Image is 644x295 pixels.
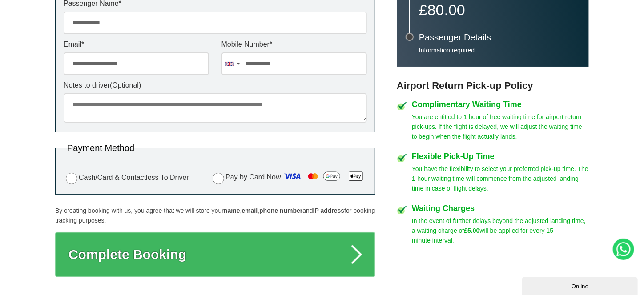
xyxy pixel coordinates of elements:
p: £ [419,4,580,16]
button: Complete Booking [55,232,375,277]
strong: phone number [259,207,302,214]
p: You are entitled to 1 hour of free waiting time for airport return pick-ups. If the flight is del... [412,112,589,141]
h4: Waiting Charges [412,204,589,212]
p: By creating booking with us, you agree that we will store your , , and for booking tracking purpo... [55,206,375,225]
h3: Passenger Details [419,33,580,42]
h4: Complimentary Waiting Time [412,100,589,108]
label: Mobile Number [221,41,367,48]
label: Cash/Card & Contactless To Driver [64,171,189,184]
strong: IP address [313,207,345,214]
label: Email [64,41,209,48]
iframe: chat widget [522,275,640,295]
label: Notes to driver [64,82,367,89]
p: Information required [419,46,580,54]
strong: email [241,207,258,214]
input: Pay by Card Now [213,173,224,184]
strong: £5.00 [464,227,480,234]
span: (Optional) [110,81,141,89]
span: 80.00 [427,1,465,18]
label: Pay by Card Now [210,169,367,186]
input: Cash/Card & Contactless To Driver [66,173,77,184]
h3: Airport Return Pick-up Policy [397,80,589,92]
strong: name [224,207,240,214]
div: United Kingdom: +44 [222,53,242,75]
p: You have the flexibility to select your preferred pick-up time. The 1-hour waiting time will comm... [412,164,589,193]
p: In the event of further delays beyond the adjusted landing time, a waiting charge of will be appl... [412,216,589,245]
h4: Flexible Pick-Up Time [412,152,589,160]
legend: Payment Method [64,144,138,152]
